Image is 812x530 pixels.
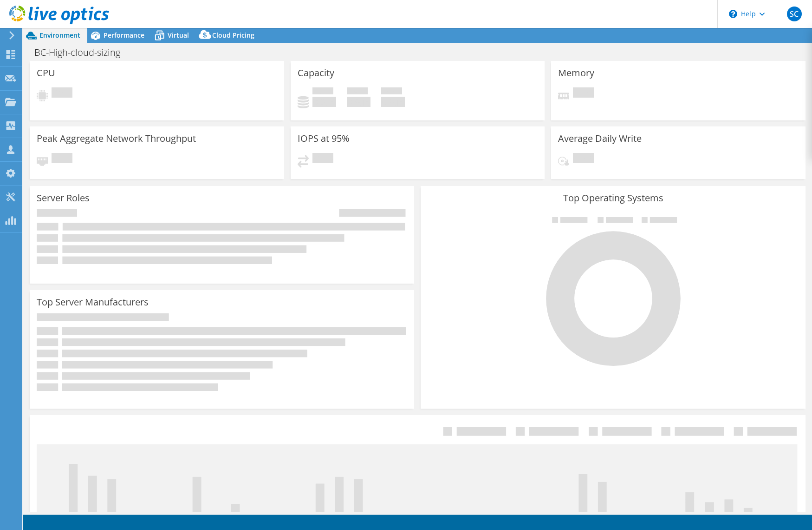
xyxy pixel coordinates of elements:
span: Performance [104,31,144,40]
svg: \n [729,10,737,18]
h3: IOPS at 95% [298,133,350,144]
span: Cloud Pricing [212,31,254,40]
h3: Top Server Manufacturers [37,297,149,307]
span: Used [312,87,333,97]
span: Total [381,87,402,97]
h3: Memory [558,68,594,78]
span: Pending [573,87,594,100]
span: Pending [52,87,72,100]
span: Virtual [168,31,189,40]
h3: Peak Aggregate Network Throughput [37,133,196,144]
h3: Capacity [298,68,334,78]
span: SC [787,7,802,21]
h1: BC-High-cloud-sizing [30,47,135,58]
h3: Average Daily Write [558,133,642,144]
h4: 0 GiB [347,97,370,107]
span: Pending [573,153,594,166]
h4: 0 GiB [312,97,336,107]
h3: Server Roles [37,193,90,203]
span: Pending [312,153,333,166]
span: Free [347,87,368,97]
h4: 0 GiB [381,97,405,107]
span: Environment [39,31,80,40]
h3: CPU [37,68,55,78]
h3: Top Operating Systems [428,193,798,203]
span: Pending [52,153,72,166]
